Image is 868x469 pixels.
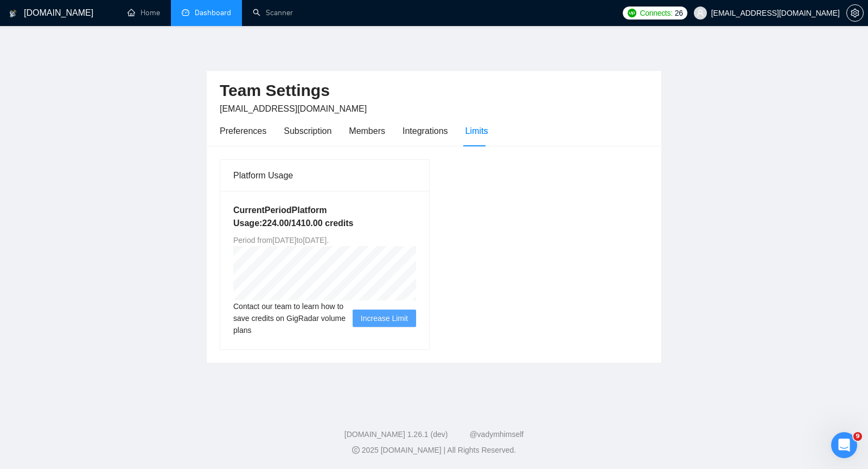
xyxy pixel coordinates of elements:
[675,7,683,19] span: 26
[853,432,862,441] span: 9
[628,9,636,17] img: upwork-logo.png
[465,124,488,138] div: Limits
[697,9,704,17] span: user
[233,204,416,230] h5: Current Period Platform Usage: 224.00 / 1410.00 credits
[220,80,648,102] h2: Team Settings
[233,236,329,245] span: Period from [DATE] to [DATE] .
[9,445,859,456] div: 2025 [DOMAIN_NAME] | All Rights Reserved.
[9,5,17,22] img: logo
[352,446,360,454] span: copyright
[349,124,385,138] div: Members
[182,8,231,17] a: dashboardDashboard
[640,7,672,19] span: Connects:
[469,430,524,439] a: @vadymhimself
[344,430,448,439] a: [DOMAIN_NAME] 1.26.1 (dev)
[847,9,863,17] span: setting
[846,9,864,17] a: setting
[253,8,293,17] a: searchScanner
[353,310,416,327] button: Increase Limit
[220,124,266,138] div: Preferences
[284,124,331,138] div: Subscription
[831,432,857,458] iframe: Intercom live chat
[233,300,353,336] span: Contact our team to learn how to save credits on GigRadar volume plans
[361,312,408,324] span: Increase Limit
[127,8,160,17] a: homeHome
[403,124,448,138] div: Integrations
[220,104,367,113] span: [EMAIL_ADDRESS][DOMAIN_NAME]
[846,4,864,22] button: setting
[233,160,416,191] div: Platform Usage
